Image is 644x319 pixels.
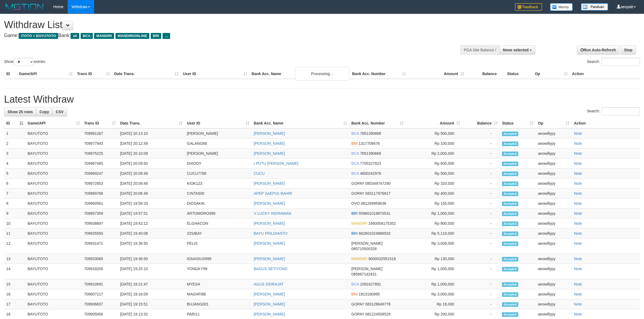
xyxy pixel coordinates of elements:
[4,239,25,254] td: 12
[4,69,17,79] th: ID
[185,199,252,209] td: DIOSAKIK
[466,69,505,79] th: Balance
[25,229,82,239] td: BAYUTOTO
[360,171,381,176] span: Copy 4600242976 to clipboard
[406,279,462,289] td: Rp 1,000,000
[185,239,252,254] td: PELIS
[502,267,518,271] span: Accepted
[574,171,582,176] a: Note
[602,58,640,66] input: Search:
[574,131,582,136] a: Note
[406,189,462,199] td: Rp 400,000
[359,231,390,236] span: Copy 662801024986533 to clipboard
[574,292,582,296] a: Note
[406,199,462,209] td: Rp 155,000
[536,239,572,254] td: aeowillypy
[536,139,572,149] td: aeowillypy
[536,254,572,264] td: aeowillypy
[462,169,500,179] td: -
[360,151,381,156] span: Copy 7651390668 to clipboard
[254,151,285,156] a: [PERSON_NAME]
[82,128,118,139] td: 709981267
[25,159,82,169] td: BAYUTOTO
[185,209,252,219] td: ARTOMORO999
[350,69,408,79] th: Bank Acc. Number
[118,279,185,289] td: [DATE] 19:21:47
[25,118,82,128] th: Game/API: activate to sort column ascending
[499,45,535,55] button: None selected
[118,264,185,279] td: [DATE] 19:25:10
[359,292,380,296] span: Copy 1913190995 to clipboard
[365,181,390,186] span: Copy 085349747290 to clipboard
[19,33,58,39] span: ITOTO > BAYUTOTO
[406,179,462,189] td: Rp 320,000
[406,139,462,149] td: Rp 100,000
[4,189,25,199] td: 7
[254,211,291,216] a: V LUCKY INDRAWAN
[82,179,118,189] td: 709972853
[4,33,424,38] h4: Game: Bank:
[574,141,582,146] a: Note
[351,302,364,306] span: GOPAY
[536,279,572,289] td: aeowillypy
[17,69,75,79] th: Game/API
[39,110,49,114] span: Copy
[185,219,252,229] td: ELGHACON
[82,199,118,209] td: 709960561
[550,3,573,11] img: Button%20Memo.svg
[118,189,185,199] td: [DATE] 20:06:49
[587,58,640,66] label: Search:
[406,149,462,159] td: Rp 2,000,000
[25,264,82,279] td: BAYUTOTO
[502,312,518,317] span: Accepted
[406,289,462,299] td: Rp 3,000,000
[81,33,93,39] span: BCA
[254,221,285,226] a: [PERSON_NAME]
[118,239,185,254] td: [DATE] 19:36:50
[502,152,518,156] span: Accepted
[254,282,283,286] a: AGUS SIDRAJAT
[254,201,285,206] a: [PERSON_NAME]
[75,69,112,79] th: Trans ID
[359,141,380,146] span: Copy 1317709476 to clipboard
[118,159,185,169] td: [DATE] 20:09:50
[574,282,582,286] a: Note
[533,69,570,79] th: Op
[115,33,149,39] span: MANDIRIONLINE
[572,118,640,128] th: Action
[249,69,350,79] th: Bank Acc. Name
[574,241,582,246] a: Note
[502,132,518,136] span: Accepted
[25,199,82,209] td: BAYUTOTO
[515,3,542,11] img: Feedback.jpg
[351,247,377,251] span: Copy 085715500328 to clipboard
[536,118,572,128] th: Op: activate to sort column ascending
[82,229,118,239] td: 709935550
[36,107,52,116] a: Copy
[295,67,349,80] div: Processing...
[82,239,118,254] td: 709931471
[82,299,118,309] td: 709906837
[462,149,500,159] td: -
[536,169,572,179] td: aeowillypy
[185,289,252,299] td: MAGHFI88
[406,128,462,139] td: Rp 500,000
[4,289,25,299] td: 16
[368,221,396,226] span: Copy 1660004175352 to clipboard
[351,231,358,236] span: BRI
[536,189,572,199] td: aeowillypy
[118,209,185,219] td: [DATE] 19:57:51
[25,279,82,289] td: BAYUTOTO
[254,292,285,296] a: [PERSON_NAME]
[8,110,33,114] span: Show 25 rows
[505,69,533,79] th: Status
[25,179,82,189] td: BAYUTOTO
[25,239,82,254] td: BAYUTOTO
[502,202,518,206] span: Accepted
[4,179,25,189] td: 6
[82,209,118,219] td: 709957359
[351,241,382,246] span: [PERSON_NAME]
[536,159,572,169] td: aeowillypy
[185,128,252,139] td: [PERSON_NAME]
[368,257,396,261] span: Copy 9000032551518 to clipboard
